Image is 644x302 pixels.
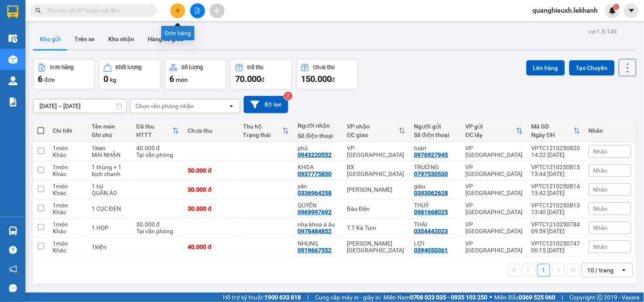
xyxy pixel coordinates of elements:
div: VP [GEOGRAPHIC_DATA] [99,7,186,28]
div: VP [GEOGRAPHIC_DATA] [466,164,523,177]
div: 30.000 đ [136,221,179,228]
div: 40.000 đ [188,243,234,250]
div: 30.000 đ [188,205,234,212]
div: 0336964258 [298,190,332,196]
div: tuân [7,28,93,38]
div: ver 1.8.146 [589,27,617,36]
img: warehouse-icon [8,76,17,85]
span: kg [110,76,116,83]
div: 0981668025 [414,209,448,215]
span: ⚪️ [490,296,492,299]
div: VP nhận [347,123,399,130]
button: Hàng đã giao [141,29,190,49]
div: BX [GEOGRAPHIC_DATA] [347,164,406,177]
span: đơn [44,76,55,83]
div: 10 / trang [588,266,614,274]
div: NHUNG [298,240,338,247]
button: Số lượng6món [165,59,226,89]
div: Khác [53,228,83,235]
div: HTTT [136,131,172,138]
div: 1 thùng + 1 bịch chanh [92,164,128,177]
div: Ngày ĐH [532,131,574,138]
div: Mã GD [532,123,574,130]
div: Người gửi [414,123,457,130]
div: Khác [53,209,83,215]
div: 1 món [53,145,83,151]
div: Người nhận [298,122,338,129]
div: yến [298,183,338,190]
span: Cung cấp máy in - giấy in: [315,293,381,302]
span: Nhận: [99,8,120,17]
span: Nhãn [593,186,608,193]
div: Đã thu [247,64,263,70]
span: Nhãn [593,205,608,212]
img: warehouse-icon [8,34,17,43]
strong: 1900 633 818 [264,294,301,301]
input: Select a date range. [34,99,126,113]
strong: 0369 525 060 [519,294,556,301]
div: Số điện thoại [298,132,338,139]
div: VPTC1210250747 [532,240,580,247]
div: 0797530530 [414,171,448,177]
div: 1 món [53,202,83,209]
button: Kho nhận [101,29,141,49]
div: 1 túi [92,183,128,190]
div: 0969997692 [298,209,332,215]
button: Tạo Chuyến [569,60,615,75]
div: 0976927945 [7,38,93,50]
div: THÁI [414,221,457,228]
div: ĐC giao [347,131,399,138]
div: 0943220552 [99,38,186,50]
div: 0937775850 [298,171,332,177]
th: Toggle SortBy [461,120,527,142]
button: Đã thu70.000đ [231,59,292,89]
div: giàu [414,183,457,190]
div: VP [GEOGRAPHIC_DATA] [466,221,523,235]
th: Toggle SortBy [343,120,410,142]
div: 1 món [53,183,83,190]
span: Nhãn [593,148,608,155]
div: Trạng thái [243,131,283,138]
div: Ghi chú [92,131,128,138]
span: đ [332,76,335,83]
span: 6 [38,74,42,84]
strong: 0708 023 035 - 0935 103 250 [410,294,488,301]
div: VPTC1210250784 [532,221,580,228]
span: Nhãn [593,224,608,231]
div: 14:22 [DATE] [532,151,580,158]
button: Đơn hàng6đơn [33,59,95,89]
button: Lên hàng [526,60,565,75]
div: VP [GEOGRAPHIC_DATA] [7,7,93,28]
span: aim [214,8,220,14]
div: KHOA [298,164,338,171]
button: file-add [190,3,205,18]
div: 0354442023 [414,228,448,235]
img: logo-vxr [7,6,18,18]
div: Nhãn [589,127,631,134]
div: VPTC1210250820 [532,145,580,151]
span: Nhãn [593,167,608,174]
div: Khác [53,190,83,196]
div: 1 HOP [92,224,128,231]
span: search [35,8,41,14]
div: phủ [298,145,338,151]
div: 1 CỤC ĐEN [92,205,128,212]
div: 06:15 [DATE] [532,247,580,254]
span: 6 [169,74,174,84]
div: 0919667552 [298,247,332,254]
div: 0394050361 [414,247,448,254]
div: Thu hộ [243,123,283,130]
div: VP [GEOGRAPHIC_DATA] [466,202,523,215]
div: LỢI [414,240,457,247]
div: 1 món [53,164,83,171]
div: Đơn hàng [50,64,73,70]
span: 0 [104,74,108,84]
button: Khối lượng0kg [99,59,160,89]
div: 40.000 đ [136,145,179,151]
div: Số điện thoại [414,131,457,138]
div: VPTC1210250813 [532,202,580,209]
div: Tại văn phòng [136,151,179,158]
div: Khối lượng [116,64,142,70]
span: Miền Bắc [495,293,556,302]
div: 40.000 [6,55,95,65]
